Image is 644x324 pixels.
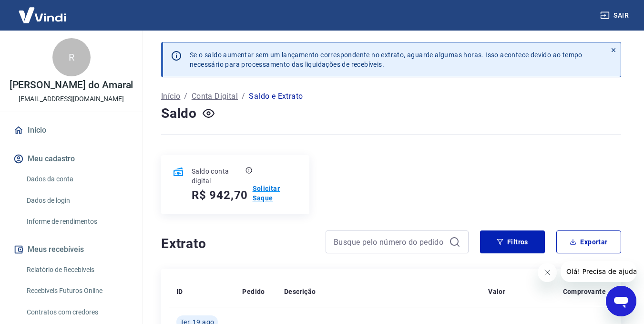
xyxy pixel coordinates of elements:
[190,50,583,69] p: Se o saldo aumentar sem um lançamento correspondente no extrato, aguarde algumas horas. Isso acon...
[23,191,131,210] a: Dados de login
[242,91,245,102] p: /
[563,287,606,296] p: Comprovante
[598,7,633,24] button: Sair
[52,38,91,76] div: R
[11,0,73,30] img: Vindi
[23,169,131,189] a: Dados da conta
[11,239,131,260] button: Meus recebíveis
[192,91,238,102] a: Conta Digital
[184,91,187,102] p: /
[10,80,133,90] p: [PERSON_NAME] do Amaral
[11,120,131,141] a: Início
[161,234,314,253] h4: Extrato
[242,287,265,296] p: Pedido
[192,167,244,186] p: Saldo conta digital
[176,287,183,296] p: ID
[23,260,131,280] a: Relatório de Recebíveis
[556,230,621,253] button: Exportar
[253,184,298,203] a: Solicitar Saque
[561,261,636,282] iframe: Mensagem da empresa
[538,263,557,282] iframe: Fechar mensagem
[488,287,505,296] p: Valor
[480,230,545,253] button: Filtros
[161,91,180,102] a: Início
[606,286,636,316] iframe: Botão para abrir a janela de mensagens
[19,94,124,104] p: [EMAIL_ADDRESS][DOMAIN_NAME]
[334,235,445,249] input: Busque pelo número do pedido
[11,148,131,169] button: Meu cadastro
[249,91,303,102] p: Saldo e Extrato
[23,303,131,322] a: Contratos com credores
[6,7,80,14] span: Olá! Precisa de ajuda?
[192,188,248,203] h5: R$ 942,70
[161,104,197,123] h4: Saldo
[284,287,316,296] p: Descrição
[23,281,131,301] a: Recebíveis Futuros Online
[23,212,131,231] a: Informe de rendimentos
